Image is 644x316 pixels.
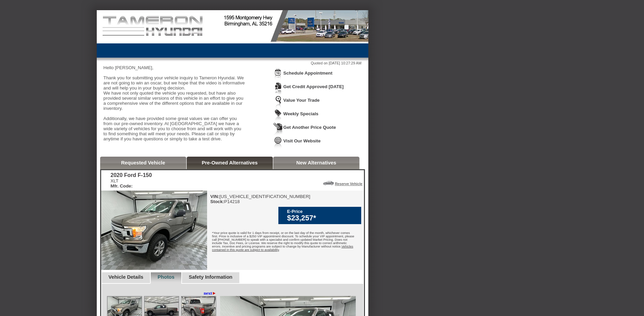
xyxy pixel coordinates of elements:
[104,61,362,65] div: Quoted on [DATE] 10:27:29 AM
[101,191,207,270] img: 2020 Ford F-150
[273,123,283,135] img: Icon_GetQuote.png
[210,194,220,199] b: VIN:
[111,172,152,178] div: 2020 Ford F-150
[111,183,133,189] b: Mfr. Code:
[335,182,362,186] a: Reserve Vehicle
[158,274,174,280] a: Photos
[283,98,320,103] a: Value Your Trade
[283,138,321,143] a: Visit Our Website
[109,274,144,280] a: Vehicle Details
[287,214,358,222] div: $23,257*
[212,245,353,252] u: Vehicles contained in this quote are subject to availability
[111,178,152,189] div: XLT
[189,274,233,280] a: Safety Information
[204,291,217,296] a: next►
[283,125,336,130] a: Get Another Price Quote
[283,84,344,89] a: Get Credit Approved [DATE]
[104,65,246,146] div: Hello [PERSON_NAME], Thank you for submitting your vehicle inquiry to Tameron Hyundai. We are not...
[212,291,216,296] span: ►
[273,68,283,81] img: Icon_ScheduleAppointment.png
[283,71,333,76] a: Schedule Appointment
[296,160,336,165] a: New Alternatives
[273,96,283,108] img: Icon_TradeInAppraisal.png
[273,136,283,149] img: Icon_VisitWebsite.png
[210,199,224,204] b: Stock:
[273,82,283,95] img: Icon_CreditApproval.png
[287,209,358,214] div: E-Price
[283,111,318,116] a: Weekly Specials
[210,194,311,204] div: [US_VEHICLE_IDENTIFICATION_NUMBER] P14218
[202,160,258,165] a: Pre-Owned Alternatives
[121,160,165,165] a: Requested Vehicle
[207,226,363,258] div: *Your price quote is valid for 1 days from receipt, or on the last day of the month, whichever co...
[323,181,334,185] img: Icon_ReserveVehicleCar.png
[273,109,283,122] img: Icon_WeeklySpecials.png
